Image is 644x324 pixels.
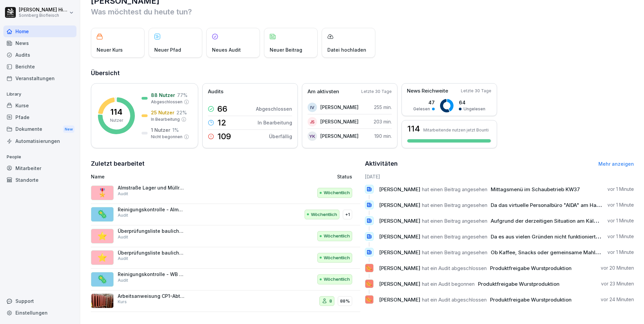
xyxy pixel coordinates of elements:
[329,298,332,305] p: 8
[366,279,372,288] p: 🌭
[324,276,350,283] p: Wöchentlich
[340,298,350,305] p: 88%
[423,127,489,132] p: Mitarbeitende nutzen jetzt Bounti
[118,277,128,283] p: Audit
[607,217,634,224] p: vor 1 Minute
[345,211,350,218] p: +1
[490,296,572,303] span: Produktfreigabe Wurstproduktion
[3,162,76,174] a: Mitarbeiter
[97,252,107,264] p: ⭐
[601,280,634,287] p: vor 23 Minuten
[176,109,187,116] p: 22 %
[407,125,420,133] h3: 114
[3,25,76,37] div: Home
[308,117,317,126] div: JS
[379,249,420,256] span: [PERSON_NAME]
[379,186,420,193] span: [PERSON_NAME]
[413,99,435,106] p: 47
[3,174,76,186] div: Standorte
[118,212,128,218] p: Audit
[97,273,107,285] p: 🦠
[258,119,292,126] p: In Bearbeitung
[91,293,114,308] img: mphigpm8jrcai41dtx68as7p.png
[308,131,317,141] div: YK
[154,46,181,53] p: Neuer Pfad
[3,152,76,162] p: People
[110,117,123,123] p: Nutzer
[337,173,352,180] p: Status
[3,135,76,147] a: Automatisierungen
[118,191,128,197] p: Audit
[118,207,185,213] p: Reinigungskontrolle - Almstraße, Schlachtung/Zerlegung
[256,105,292,112] p: Abgeschlossen
[91,6,634,17] p: Was möchtest du heute tun?
[366,295,372,304] p: 🌭
[601,265,634,271] p: vor 20 Minuten
[63,125,74,133] div: New
[461,88,491,94] p: Letzte 30 Tage
[91,159,360,168] h2: Zuletzt bearbeitet
[3,111,76,123] div: Pfade
[3,307,76,319] div: Einstellungen
[422,249,487,256] span: hat einen Beitrag angesehen
[407,87,448,95] p: News Reichweite
[3,61,76,72] a: Berichte
[379,218,420,224] span: [PERSON_NAME]
[91,182,360,204] a: 🎖️Almstraße Lager und Müllraum, LeergutAuditWöchentlich
[217,105,227,113] p: 66
[91,290,360,312] a: Arbeitsanweisung CP1-AbtrocknungKurs888%
[3,72,76,84] a: Veranstaltungen
[374,118,392,125] p: 203 min.
[379,265,420,271] span: [PERSON_NAME]
[110,108,122,116] p: 114
[365,159,398,168] h2: Aktivitäten
[607,249,634,256] p: vor 1 Minute
[217,119,226,127] p: 12
[324,255,350,261] p: Wöchentlich
[607,233,634,240] p: vor 1 Minute
[172,126,179,133] p: 1 %
[607,202,634,208] p: vor 1 Minute
[151,92,175,99] p: 88 Nutzer
[118,234,128,240] p: Audit
[269,133,292,140] p: Überfällig
[270,46,302,53] p: Neuer Beitrag
[478,281,559,287] span: Produktfreigabe Wurstproduktion
[212,46,241,53] p: Neues Audit
[118,256,128,262] p: Audit
[490,265,572,271] span: Produktfreigabe Wurstproduktion
[3,123,76,136] a: DokumenteNew
[374,104,392,111] p: 255 min.
[3,49,76,61] a: Audits
[97,187,107,199] p: 🎖️
[422,296,487,303] span: hat ein Audit abgeschlossen
[3,37,76,49] a: News
[91,269,360,290] a: 🦠Reinigungskontrolle - WB Hoferraum, Pasteur und SpeckproduktionAuditWöchentlich
[91,204,360,226] a: 🦠Reinigungskontrolle - Almstraße, Schlachtung/ZerlegungAuditWöchentlich+1
[19,13,68,18] p: Sonnberg Biofleisch
[3,123,76,136] div: Dokumente
[91,173,260,180] p: Name
[379,233,420,240] span: [PERSON_NAME]
[3,295,76,307] div: Support
[308,88,339,96] p: Am aktivsten
[491,186,580,193] span: Mittagsmenü im Schaubetrieb KW37
[324,190,350,196] p: Wöchentlich
[118,185,185,191] p: Almstraße Lager und Müllraum, Leergut
[97,46,123,53] p: Neuer Kurs
[324,233,350,239] p: Wöchentlich
[464,106,485,112] p: Ungelesen
[217,132,231,141] p: 109
[97,230,107,242] p: ⭐
[320,104,359,111] p: [PERSON_NAME]
[118,299,127,305] p: Kurs
[118,271,185,277] p: Reinigungskontrolle - WB Hoferraum, Pasteur und Speckproduktion
[151,116,180,122] p: In Bearbeitung
[3,100,76,111] a: Kurse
